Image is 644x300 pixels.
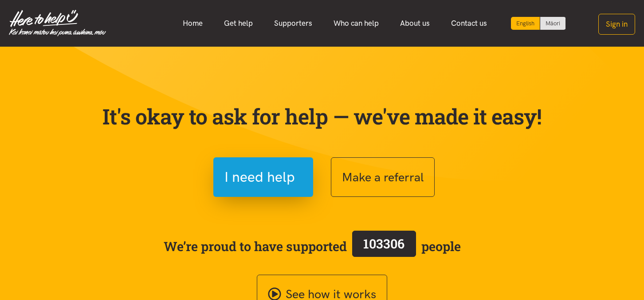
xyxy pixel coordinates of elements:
[323,14,389,33] a: Who can help
[224,166,295,188] span: I need help
[363,235,404,252] span: 103306
[213,14,263,33] a: Get help
[511,17,540,30] div: Current language
[9,10,106,36] img: Home
[263,14,323,33] a: Supporters
[440,14,498,33] a: Contact us
[100,104,544,129] p: It's okay to ask for help — we've made it easy!
[389,14,440,33] a: About us
[164,229,461,264] span: We’re proud to have supported people
[172,14,213,33] a: Home
[511,17,566,30] div: Language toggle
[331,157,435,197] button: Make a referral
[598,14,635,35] button: Sign in
[540,17,565,30] a: Switch to Te Reo Māori
[213,157,313,197] button: I need help
[347,229,421,264] a: 103306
